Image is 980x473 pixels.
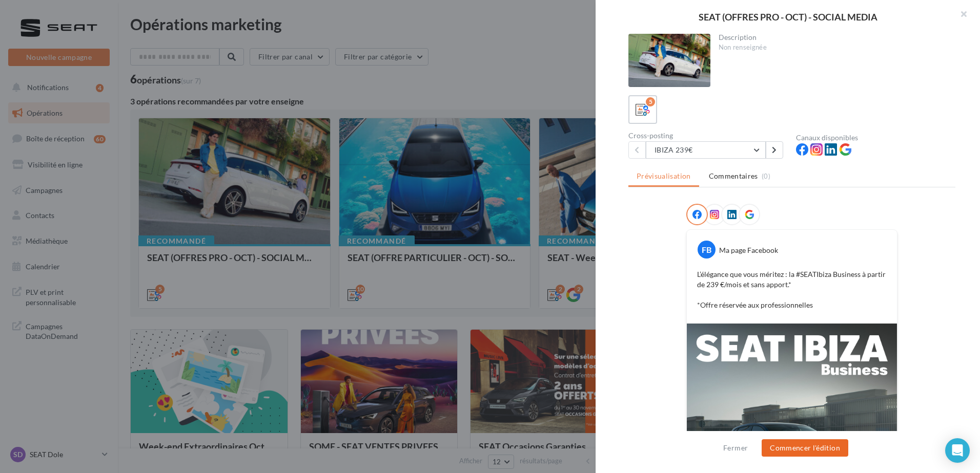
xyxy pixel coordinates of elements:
[796,134,955,141] div: Canaux disponibles
[762,439,848,457] button: Commencer l'édition
[762,172,770,180] span: (0)
[646,97,655,106] div: 5
[612,12,964,21] div: SEAT (OFFRES PRO - OCT) - SOCIAL MEDIA
[697,269,887,310] p: L’élégance que vous méritez : la #SEATIbiza Business à partir de 239 €/mois et sans apport.* *Off...
[719,442,752,454] button: Fermer
[698,241,716,259] div: FB
[719,43,948,52] div: Non renseignée
[646,141,766,159] button: IBIZA 239€
[628,132,788,139] div: Cross-posting
[945,438,970,463] div: Open Intercom Messenger
[719,34,948,41] div: Description
[719,245,778,255] div: Ma page Facebook
[709,171,758,181] span: Commentaires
